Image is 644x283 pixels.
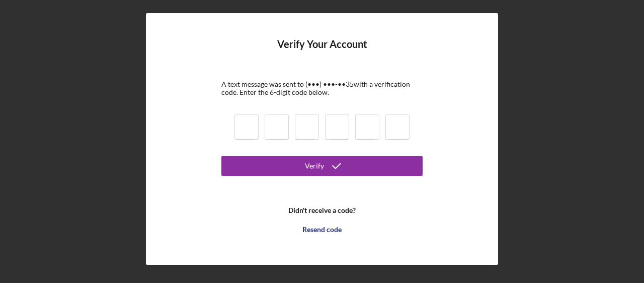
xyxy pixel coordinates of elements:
button: Resend code [221,219,423,240]
div: A text message was sent to (•••) •••-•• 35 with a verification code. Enter the 6-digit code below. [221,80,423,96]
h4: Verify Your Account [277,38,367,65]
button: Verify [221,156,423,176]
div: Verify [305,156,324,176]
b: Didn't receive a code? [288,206,356,214]
div: Resend code [302,219,342,240]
